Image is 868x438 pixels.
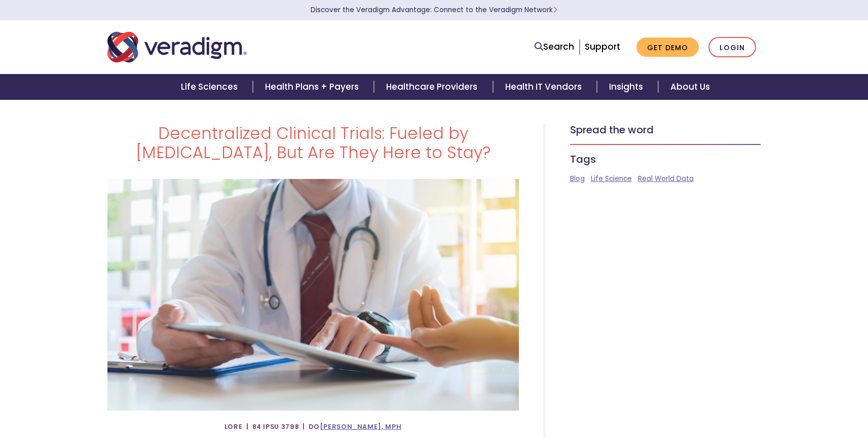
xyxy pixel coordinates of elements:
[553,5,557,15] span: Learn More
[374,74,493,100] a: Healthcare Providers
[570,124,761,136] h5: Spread the word
[224,419,401,435] span: Lore | 84 Ipsu 3798 | Do
[107,124,519,163] h1: Decentralized Clinical Trials: Fueled by [MEDICAL_DATA], But Are They Here to Stay?
[535,40,574,54] a: Search
[493,74,597,100] a: Health IT Vendors
[570,174,585,184] a: Blog
[585,41,620,53] a: Support
[658,74,722,100] a: About Us
[169,74,253,100] a: Life Sciences
[597,74,658,100] a: Insights
[591,174,632,184] a: Life Science
[708,37,756,58] a: Login
[320,422,401,431] a: [PERSON_NAME], MPH
[253,74,374,100] a: Health Plans + Payers
[107,30,247,64] img: Veradigm logo
[638,174,694,184] a: Real World Data
[570,153,761,165] h5: Tags
[311,5,557,15] a: Discover the Veradigm Advantage: Connect to the Veradigm NetworkLearn More
[636,38,699,57] a: Get Demo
